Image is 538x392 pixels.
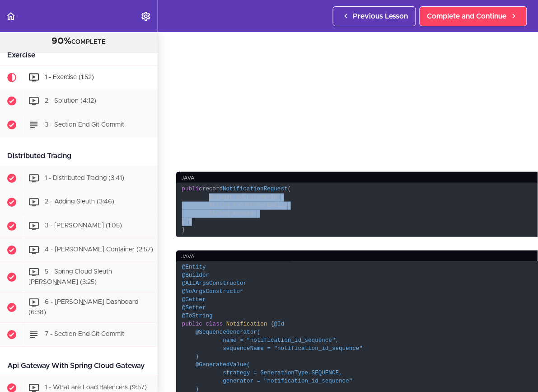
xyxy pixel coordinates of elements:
[45,247,153,254] span: 4 - [PERSON_NAME] Container (2:57)
[182,289,243,295] span: @NoArgsConstructor
[182,305,206,312] span: @Setter
[274,321,285,328] span: @Id
[182,321,202,328] span: public
[182,186,202,192] span: public
[28,299,138,316] span: 6 - [PERSON_NAME] Dashboard (6:38)
[182,264,206,271] span: @Entity
[182,297,206,303] span: @Getter
[223,186,288,192] span: NotificationRequest
[226,321,267,328] span: Notification
[45,175,124,182] span: 1 - Distributed Tracing (3:41)
[420,6,527,26] a: Complete and Continue
[45,331,124,338] span: 7 - Section End Git Commit
[45,98,96,104] span: 2 - Solution (4:12)
[182,186,291,225] span: record
[45,199,114,206] span: 2 - Adding Sleuth (3:46)
[11,36,146,47] div: COMPLETE
[45,385,147,391] span: 1 - What are Load Balencers (9:57)
[45,223,122,230] span: 3 - [PERSON_NAME] (1:05)
[182,273,209,279] span: @Builder
[28,269,112,286] span: 5 - Spring Cloud Sleuth [PERSON_NAME] (3:25)
[182,281,247,287] span: @AllArgsConstructor
[353,11,408,22] span: Previous Lesson
[182,186,291,225] span: ( Integer toCustomerId, String toCustomerEmail, String message )
[333,6,416,26] a: Previous Lesson
[140,11,151,22] svg: Settings Menu
[45,122,124,128] span: 3 - Section End Git Commit
[52,37,72,46] span: 90%
[427,11,507,22] span: Complete and Continue
[182,313,213,320] span: @ToString
[45,75,94,81] span: 1 - Exercise (1:52)
[206,321,223,328] span: class
[5,11,16,22] svg: Back to course curriculum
